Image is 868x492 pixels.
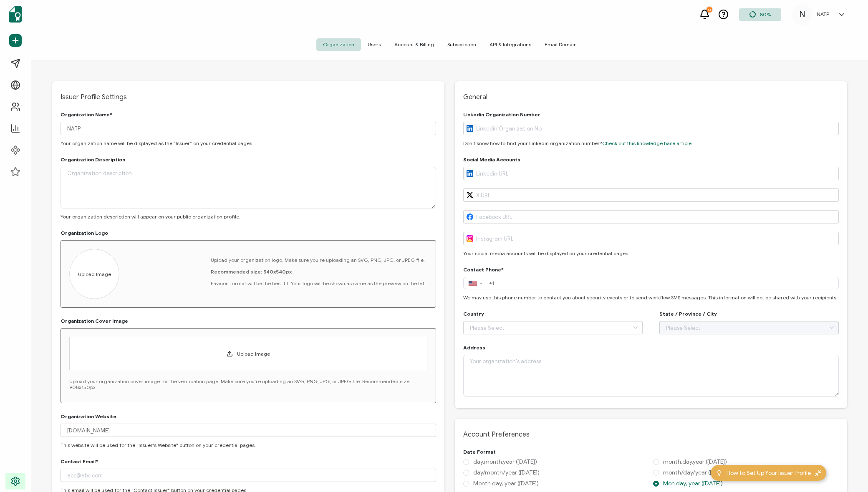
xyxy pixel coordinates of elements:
h2: Contact Phone* [463,267,504,273]
h2: Contact Email* [61,459,98,464]
input: Please Select [659,321,839,334]
img: Linkedin logo [467,125,473,132]
input: X URL [463,188,839,202]
a: Check out this knowledge base article. [602,140,693,146]
h2: Organization Name* [61,112,112,118]
span: API & Integrations [483,38,538,51]
input: Facebook URL [463,210,839,223]
span: day/month/year ([DATE]) [469,469,540,476]
b: Recommended size: 540x540px [211,269,292,275]
span: Month day, year ([DATE]) [469,480,539,487]
span: Issuer Profile Settings [61,93,436,101]
span: Organization [316,38,361,51]
h5: NATP [817,11,829,17]
span: General [463,93,839,101]
span: day.month.year ([DATE]) [469,458,537,465]
span: Subscription [441,38,483,51]
h2: Organization Logo [61,230,108,236]
input: Instagram URL [463,232,839,245]
h2: Social Media Accounts [463,157,520,163]
p: Upload your organization cover image for the verification page. Make sure you're uploading an SVG... [69,379,427,390]
input: Linkedin URL [463,167,839,180]
span: 80% [760,11,771,18]
p: We may use this phone number to contact you about security events or to send workflow SMS message... [463,295,839,301]
h2: State / Province / City [659,311,717,317]
h2: Organization Description [61,157,125,163]
h2: Organization Cover Image [61,318,128,324]
h2: Date Format [463,449,496,455]
img: minimize-icon.svg [815,470,821,476]
input: 5xx [486,279,839,288]
span: Mon day, year ([DATE]) [659,480,723,487]
input: Website [61,424,436,437]
input: Please Select [463,321,643,334]
span: month.day.year ([DATE]) [659,458,727,465]
span: Users [361,38,388,51]
p: Don't know how to find your Linkedin organization number? [463,141,839,146]
p: Your social media accounts will be displayed on your credential pages. [463,251,839,256]
span: Account & Billing [388,38,441,51]
span: month/day/year ([DATE]) [659,469,729,476]
p: Your organization name will be displayed as the “Issuer” on your credential pages. [61,141,436,146]
span: Upload Image [78,271,111,277]
p: Upload your organization logo. Make sure you're uploading an SVG, PNG, JPG, or JPEG file. Favicon... [211,257,427,286]
span: N [799,8,805,21]
span: Upload Image [237,351,270,357]
p: Your organization description will appear on your public organization profile. [61,214,436,220]
span: ▼ [479,281,483,284]
iframe: Chat Widget [826,452,868,492]
span: How to Set Up Your Issuer Profile [727,469,811,477]
h2: Linkedin Organization Number [463,112,540,118]
span: Email Domain [538,38,583,51]
input: Linkedin Organization No [463,122,839,135]
h2: Organization Website [61,414,116,419]
h2: Address [463,345,485,351]
h2: Country [463,311,484,317]
img: sertifier-logomark-colored.svg [9,6,22,23]
div: 13 [707,7,712,13]
input: Organization name [61,122,436,135]
span: Account Preferences [463,430,839,439]
input: abc@abc.com [61,469,436,482]
p: This website will be used for the "Issuer's Website" button on your credential pages. [61,442,436,448]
